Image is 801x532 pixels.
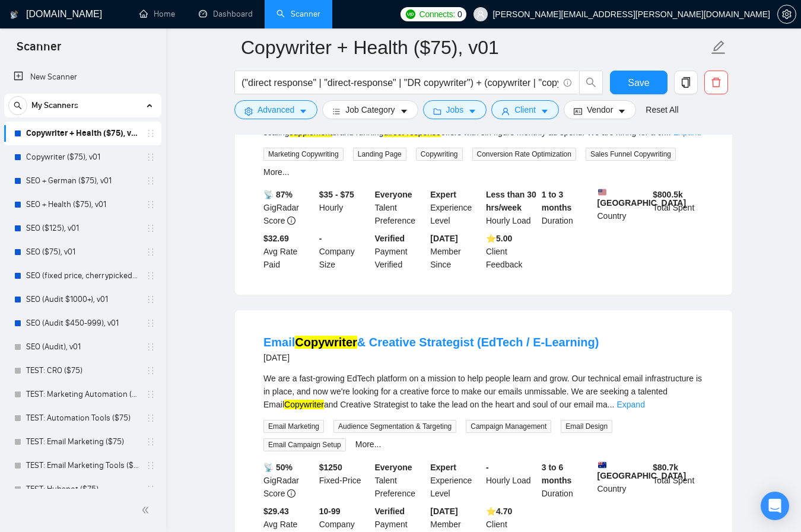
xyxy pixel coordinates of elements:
div: Open Intercom Messenger [761,492,789,520]
span: holder [146,271,155,281]
div: Total Spent [650,188,706,227]
span: holder [146,295,155,304]
span: bars [332,107,341,116]
span: caret-down [618,107,626,116]
span: search [9,101,27,110]
b: Expert [430,190,456,199]
span: 0 [457,8,462,21]
a: TEST: Email Marketing Tools ($75) [26,454,139,477]
button: Save [610,71,667,94]
span: Scanner [7,38,71,63]
span: Vendor [587,103,613,116]
span: Marketing Copywriting [263,148,344,161]
span: holder [146,461,155,470]
b: 📡 50% [263,463,293,472]
span: holder [146,366,155,375]
span: info-circle [287,216,295,225]
span: holder [146,129,155,138]
b: 📡 87% [263,190,293,199]
b: Verified [375,234,405,243]
mark: Copywriter [295,336,357,349]
button: search [8,96,27,115]
b: $ 800.5k [653,190,683,199]
a: setting [777,9,796,19]
span: Email Marketing [263,420,324,433]
div: Member Since [428,232,484,271]
span: setting [244,107,253,116]
span: Campaign Management [466,420,551,433]
button: idcardVendorcaret-down [564,100,636,119]
div: Hourly [317,188,373,227]
a: More... [263,167,290,177]
div: Payment Verified [373,232,428,271]
span: delete [705,77,727,88]
a: SEO (Audit), v01 [26,335,139,359]
b: $35 - $75 [319,190,354,199]
div: Talent Preference [373,461,428,500]
a: SEO (Audit $1000+), v01 [26,288,139,311]
div: Duration [539,188,595,227]
span: caret-down [400,107,408,116]
span: Job Category [345,103,395,116]
b: - [486,463,489,472]
b: $ 1250 [319,463,342,472]
span: Landing Page [353,148,406,161]
div: Duration [539,461,595,500]
span: holder [146,200,155,209]
div: Hourly Load [484,188,539,227]
span: folder [433,107,441,116]
span: Sales Funnel Copywriting [586,148,676,161]
span: holder [146,152,155,162]
span: holder [146,437,155,447]
span: holder [146,413,155,423]
span: holder [146,318,155,328]
div: Fixed-Price [317,461,373,500]
input: Search Freelance Jobs... [241,75,558,90]
span: Client [514,103,536,116]
span: user [501,107,510,116]
a: Reset All [646,103,678,116]
div: Experience Level [428,461,484,500]
a: New Scanner [14,65,152,89]
button: copy [674,71,698,94]
div: Avg Rate Paid [261,232,317,271]
b: - [319,234,322,243]
li: New Scanner [4,65,161,89]
div: Client Feedback [484,232,539,271]
b: Verified [375,506,405,516]
span: idcard [574,107,582,116]
b: [DATE] [430,234,457,243]
img: 🇦🇺 [598,461,606,469]
span: caret-down [468,107,476,116]
span: My Scanners [31,94,78,117]
div: Country [595,461,651,500]
b: Everyone [375,190,412,199]
b: [GEOGRAPHIC_DATA] [597,188,686,208]
div: Talent Preference [373,188,428,227]
span: Jobs [446,103,464,116]
a: SEO + Health ($75), v01 [26,193,139,216]
div: GigRadar Score [261,188,317,227]
span: caret-down [541,107,549,116]
span: holder [146,342,155,352]
span: info-circle [564,79,571,87]
div: We are a fast-growing EdTech platform on a mission to help people learn and grow. Our technical e... [263,372,704,411]
div: Total Spent [650,461,706,500]
span: Advanced [258,103,294,116]
span: Email Design [561,420,612,433]
span: holder [146,390,155,399]
img: 🇺🇸 [598,188,606,196]
img: logo [10,5,18,24]
button: settingAdvancedcaret-down [234,100,317,119]
span: holder [146,247,155,257]
a: TEST: CRO ($75) [26,359,139,383]
button: delete [704,71,728,94]
b: Everyone [375,463,412,472]
a: TEST: Email Marketing ($75) [26,430,139,454]
a: dashboardDashboard [199,9,253,19]
a: SEO ($75), v01 [26,240,139,264]
a: Expand [616,400,644,409]
a: SEO + German ($75), v01 [26,169,139,193]
a: SEO (Audit $450-999), v01 [26,311,139,335]
a: TEST: Marketing Automation ($75) [26,383,139,406]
